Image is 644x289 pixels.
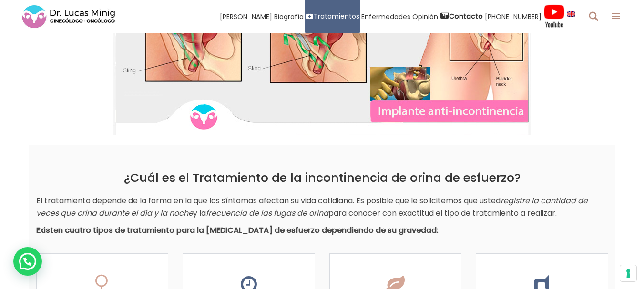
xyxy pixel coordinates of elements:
img: language english [567,11,575,17]
h2: ¿Cuál es el Tratamiento de la incontinencia de orina de esfuerzo? [36,171,608,185]
span: Enfermedades [361,11,410,22]
strong: Existen cuatro tipos de tratamiento para la [MEDICAL_DATA] de esfuerzo dependiendo de su gravedad: [36,225,439,236]
span: Opinión [412,11,438,22]
span: [PERSON_NAME] [220,11,272,22]
strong: Contacto [449,11,483,21]
span: Tratamientos [314,11,359,22]
span: [PHONE_NUMBER] [485,11,542,22]
img: Videos Youtube Ginecología [543,4,565,28]
span: Biografía [274,11,304,22]
em: frecuencia de las fugas de orina [206,208,328,219]
button: Sus preferencias de consentimiento para tecnologías de seguimiento [620,265,636,281]
p: El tratamiento depende de la forma en la que los síntomas afectan su vida cotidiana. Es posible q... [36,195,608,219]
em: registre la cantidad de veces que orina durante el día y la noche [36,195,588,219]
